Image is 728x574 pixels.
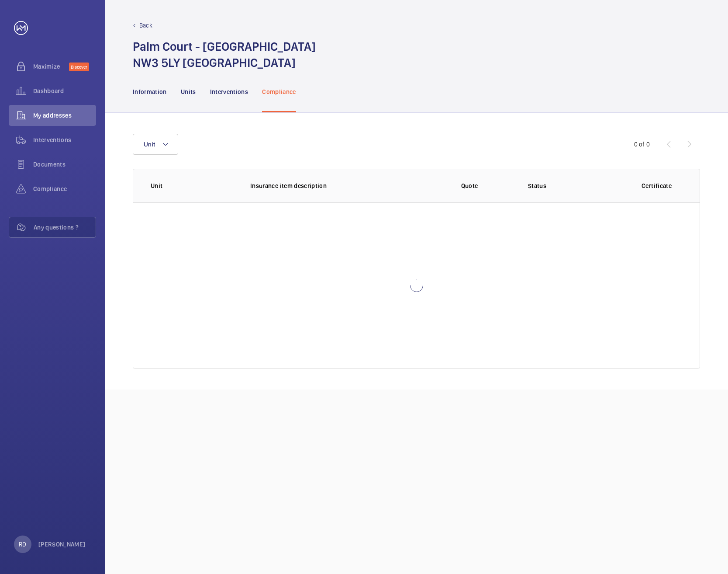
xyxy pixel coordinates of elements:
[133,87,167,96] p: Information
[210,87,248,96] p: Interventions
[33,62,69,71] span: Maximize
[139,21,152,30] p: Back
[262,87,296,96] p: Compliance
[34,223,96,232] span: Any questions ?
[631,181,682,190] p: Certificate
[133,134,178,155] button: Unit
[33,136,96,144] span: Interventions
[181,87,196,96] p: Units
[250,181,411,190] p: Insurance item description
[33,184,96,193] span: Compliance
[528,181,617,190] p: Status
[38,540,86,549] p: [PERSON_NAME]
[33,87,96,95] span: Dashboard
[33,111,96,120] span: My addresses
[69,63,89,71] span: Discover
[19,540,26,549] p: RD
[144,141,155,148] span: Unit
[461,181,478,190] p: Quote
[634,140,650,149] div: 0 of 0
[151,181,236,190] p: Unit
[33,160,96,169] span: Documents
[133,38,316,71] h1: Palm Court - [GEOGRAPHIC_DATA] NW3 5LY [GEOGRAPHIC_DATA]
